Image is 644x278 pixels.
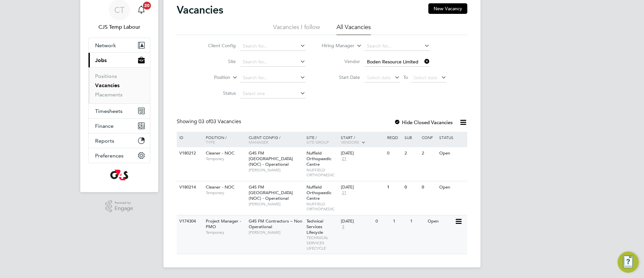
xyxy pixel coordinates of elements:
[198,118,210,125] span: 03 of
[306,218,323,235] span: Technical Services Lifecycle
[273,23,320,35] li: Vacancies I follow
[306,184,331,201] span: Nuffield Orthopaedic Centre
[240,42,305,51] input: Search for...
[428,3,467,14] button: New Vacancy
[306,139,329,145] span: Site Group
[247,132,305,148] div: Client Config /
[206,139,215,145] span: Type
[365,57,430,67] input: Search for...
[95,108,123,114] span: Timesheets
[385,147,403,159] div: 0
[177,3,223,17] h2: Vacancies
[95,42,116,49] span: Network
[306,235,338,251] span: TECHNICAL SERVICES LIFECYCLE
[95,57,107,63] span: Jobs
[438,147,466,159] div: Open
[249,184,293,201] span: G4S FM [GEOGRAPHIC_DATA] (NOC) - Operational
[206,150,234,156] span: Cleaner - NOC
[385,181,403,193] div: 1
[95,73,117,79] a: Positions
[89,119,150,133] button: Finance
[178,215,201,227] div: V174304
[306,201,338,212] span: NUFFIELD ORTHOPAEDIC
[367,75,391,81] span: Select date
[95,91,123,98] a: Placements
[206,218,241,229] span: Project Manager - PMO
[143,2,151,10] span: 20
[201,132,247,148] div: Position /
[249,218,302,229] span: G4S FM Contractors – Non Operational
[178,181,201,193] div: V180214
[385,132,403,143] div: Reqd
[240,89,305,98] input: Select one
[403,147,420,159] div: 2
[403,181,420,193] div: 0
[409,215,426,227] div: 1
[95,153,124,159] span: Preferences
[115,200,133,206] span: Powered by
[88,170,150,180] a: Go to home page
[95,138,114,144] span: Reports
[249,230,303,235] span: [PERSON_NAME]
[110,170,128,180] img: g4s-logo-retina.png
[249,139,268,145] span: Manager
[249,167,303,173] span: [PERSON_NAME]
[341,190,347,196] span: 21
[438,132,466,143] div: Status
[337,23,371,35] li: All Vacancies
[89,53,150,67] button: Jobs
[114,6,125,14] span: CT
[198,90,236,96] label: Status
[249,201,303,207] span: [PERSON_NAME]
[206,156,245,161] span: Temporary
[365,42,430,51] input: Search for...
[401,73,410,82] span: To
[322,74,360,80] label: Start Date
[306,167,338,178] span: NUFFIELD ORTHOPAEDIC
[305,132,340,148] div: Site /
[394,119,453,125] label: Hide Closed Vacancies
[89,104,150,118] button: Timesheets
[391,215,409,227] div: 1
[89,67,150,103] div: Jobs
[206,190,245,195] span: Temporary
[95,123,114,129] span: Finance
[341,139,359,145] span: Vendors
[177,118,242,125] div: Showing
[240,57,305,67] input: Search for...
[420,132,437,143] div: Conf
[322,58,360,64] label: Vendor
[403,132,420,143] div: Sub
[341,185,384,190] div: [DATE]
[341,224,345,230] span: 3
[89,133,150,148] button: Reports
[341,156,347,162] span: 21
[249,150,293,167] span: G4S FM [GEOGRAPHIC_DATA] (NOC) - Operational
[198,118,241,125] span: 03 Vacancies
[178,147,201,159] div: V180212
[316,43,354,49] label: Hiring Manager
[178,132,201,143] div: ID
[341,151,384,156] div: [DATE]
[420,147,437,159] div: 2
[306,150,331,167] span: Nuffield Orthopaedic Centre
[192,74,230,81] label: Position
[420,181,437,193] div: 0
[426,215,455,227] div: Open
[240,73,305,83] input: Search for...
[438,181,466,193] div: Open
[618,252,639,273] button: Engage Resource Center
[341,219,372,224] div: [DATE]
[88,23,150,31] span: CJS Temp Labour
[105,200,133,213] a: Powered byEngage
[206,184,234,190] span: Cleaner - NOC
[89,148,150,163] button: Preferences
[198,58,236,64] label: Site
[89,38,150,52] button: Network
[339,132,385,148] div: Start /
[115,206,133,211] span: Engage
[206,230,245,235] span: Temporary
[95,82,120,88] a: Vacancies
[374,215,391,227] div: 0
[413,75,437,81] span: Select date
